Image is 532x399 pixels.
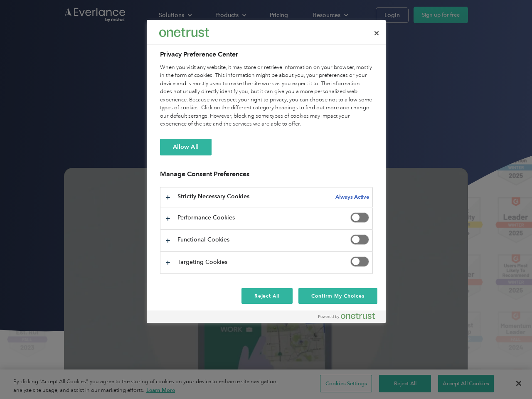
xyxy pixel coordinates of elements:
[160,49,373,59] h2: Privacy Preference Center
[298,288,377,304] button: Confirm My Choices
[367,24,386,42] button: Close
[318,313,375,319] img: Powered by OneTrust Opens in a new Tab
[61,49,103,67] input: Submit
[159,28,209,37] img: Everlance
[160,64,373,128] div: When you visit any website, it may store or retrieve information on your browser, mostly in the f...
[160,139,212,155] button: Allow All
[147,20,386,323] div: Privacy Preference Center
[159,24,209,41] div: Everlance
[160,170,373,183] h3: Manage Consent Preferences
[318,313,382,323] a: Powered by OneTrust Opens in a new Tab
[147,20,386,323] div: Preference center
[241,288,293,304] button: Reject All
